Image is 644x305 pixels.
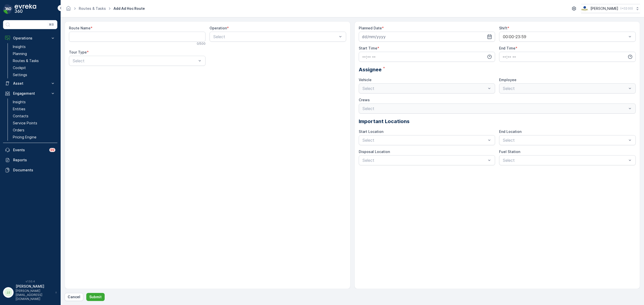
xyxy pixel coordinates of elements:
[359,66,382,73] span: Assignee
[11,120,57,127] a: Service Points
[65,293,83,301] button: Cancel
[49,23,54,27] p: ⌘B
[13,51,27,56] p: Planning
[11,64,57,71] a: Cockpit
[13,58,39,63] p: Routes & Tasks
[11,71,57,78] a: Settings
[16,289,53,301] p: [PERSON_NAME][EMAIL_ADDRESS][DOMAIN_NAME]
[359,149,390,154] label: Disposal Location
[69,50,87,54] label: Tour Type
[359,98,370,102] label: Crews
[359,46,377,50] label: Start Time
[16,284,53,289] p: [PERSON_NAME]
[11,98,57,106] a: Insights
[499,46,515,50] label: End Time
[13,147,46,152] p: Events
[13,36,47,41] p: Operations
[4,288,12,296] div: JJ
[359,118,636,125] p: Important Locations
[13,168,55,173] p: Documents
[13,65,26,70] p: Cockpit
[499,129,521,134] label: End Location
[11,43,57,50] a: Insights
[197,42,206,46] p: 0 / 500
[3,88,57,98] button: Engagement
[503,137,627,143] p: Select
[112,6,146,11] span: Add Ad Hoc Route
[210,26,227,30] label: Operation
[68,294,80,299] p: Cancel
[13,81,47,86] p: Asset
[11,50,57,57] a: Planning
[13,158,55,163] p: Reports
[620,7,633,11] p: ( +02:00 )
[13,91,47,96] p: Engagement
[359,78,372,82] label: Vehicle
[363,137,487,143] p: Select
[13,107,25,112] p: Entities
[13,72,27,77] p: Settings
[50,148,54,152] p: 99
[3,155,57,165] a: Reports
[3,145,57,155] a: Events99
[11,106,57,113] a: Entities
[503,157,627,163] p: Select
[11,57,57,64] a: Routes & Tasks
[13,121,37,126] p: Service Points
[66,8,71,12] a: Homepage
[11,127,57,134] a: Orders
[499,78,516,82] label: Employee
[11,134,57,141] a: Pricing Engine
[499,149,520,154] label: Fuel Station
[499,26,507,30] label: Shift
[11,113,57,120] a: Contacts
[213,34,337,40] p: Select
[86,293,105,301] button: Submit
[3,165,57,175] a: Documents
[363,157,487,163] p: Select
[15,4,36,14] img: logo_dark-DEwI_e13.png
[79,6,106,11] a: Routes & Tasks
[13,128,24,133] p: Orders
[581,6,588,11] img: basis-logo_rgb2x.png
[3,33,57,43] button: Operations
[89,294,102,299] p: Submit
[590,6,618,11] p: [PERSON_NAME]
[73,58,197,64] p: Select
[581,4,640,13] button: [PERSON_NAME](+02:00)
[3,78,57,88] button: Asset
[13,99,26,105] p: Insights
[3,280,57,283] span: v 1.50.4
[3,4,13,14] img: logo
[359,32,495,42] input: dd/mm/yyyy
[69,26,91,30] label: Route Name
[13,135,36,140] p: Pricing Engine
[359,129,383,134] label: Start Location
[13,114,28,119] p: Contacts
[359,26,382,30] label: Planned Date
[3,284,57,301] button: JJ[PERSON_NAME][PERSON_NAME][EMAIL_ADDRESS][DOMAIN_NAME]
[13,44,26,49] p: Insights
